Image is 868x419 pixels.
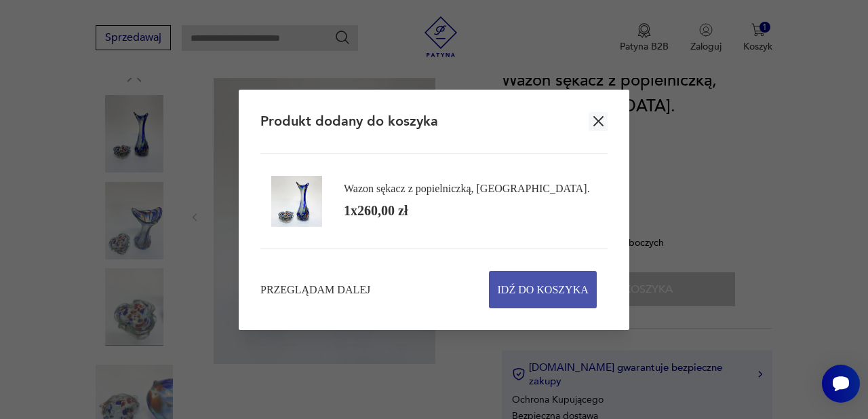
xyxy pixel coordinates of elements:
[344,202,408,220] div: 1 x 260,00 zł
[489,271,597,308] button: Idź do koszyka
[260,112,438,130] h2: Produkt dodany do koszyka
[822,365,860,403] iframe: Smartsupp widget button
[271,176,322,227] img: Zdjęcie produktu
[498,272,589,308] span: Idź do koszyka
[344,183,590,195] div: Wazon sękacz z popielniczką, [GEOGRAPHIC_DATA].
[260,282,370,297] button: Przeglądam dalej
